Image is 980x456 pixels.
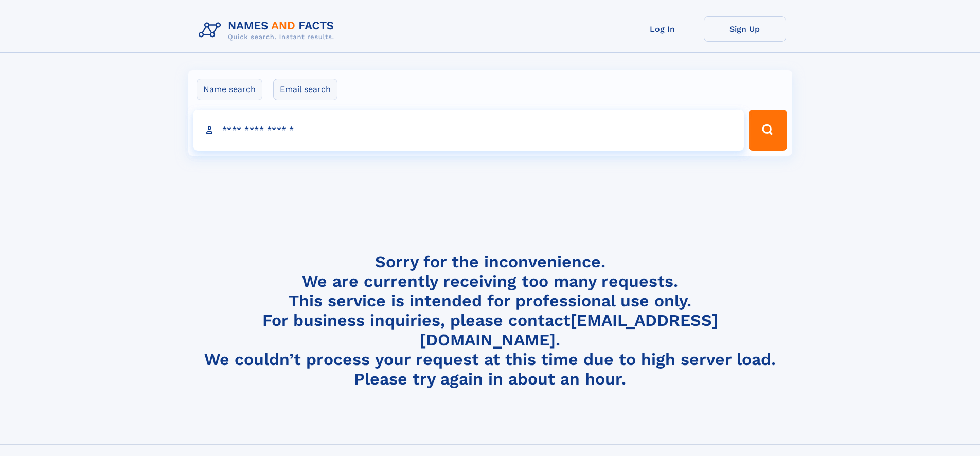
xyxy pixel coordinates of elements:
[273,79,337,100] label: Email search
[749,110,787,151] button: Search Button
[194,252,786,389] h4: Sorry for the inconvenience. We are currently receiving too many requests. This service is intend...
[704,16,786,42] a: Sign Up
[197,79,262,100] label: Name search
[621,16,704,42] a: Log In
[194,16,343,44] img: Logo Names and Facts
[420,311,718,350] a: [EMAIL_ADDRESS][DOMAIN_NAME]
[193,110,744,151] input: search input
